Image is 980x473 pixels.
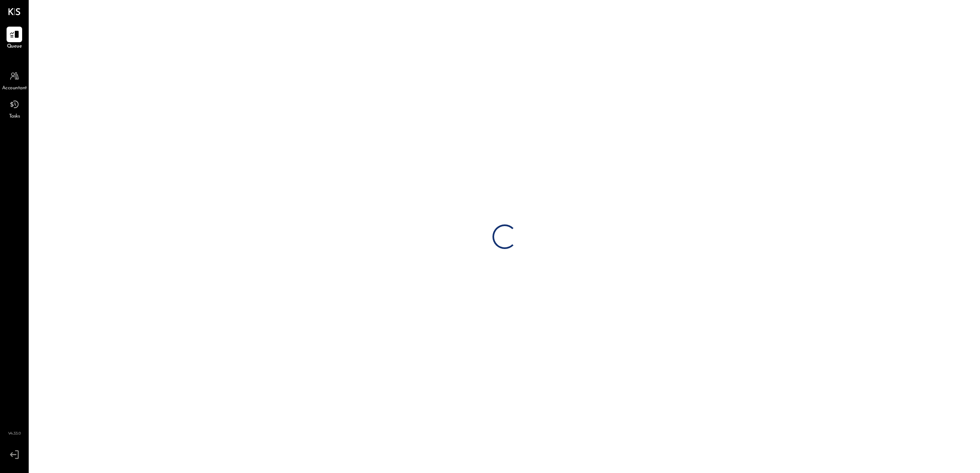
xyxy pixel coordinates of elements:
[2,85,27,92] span: Accountant
[0,68,28,92] a: Accountant
[0,97,28,120] a: Tasks
[7,43,22,50] span: Queue
[9,113,20,120] span: Tasks
[0,27,28,50] a: Queue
